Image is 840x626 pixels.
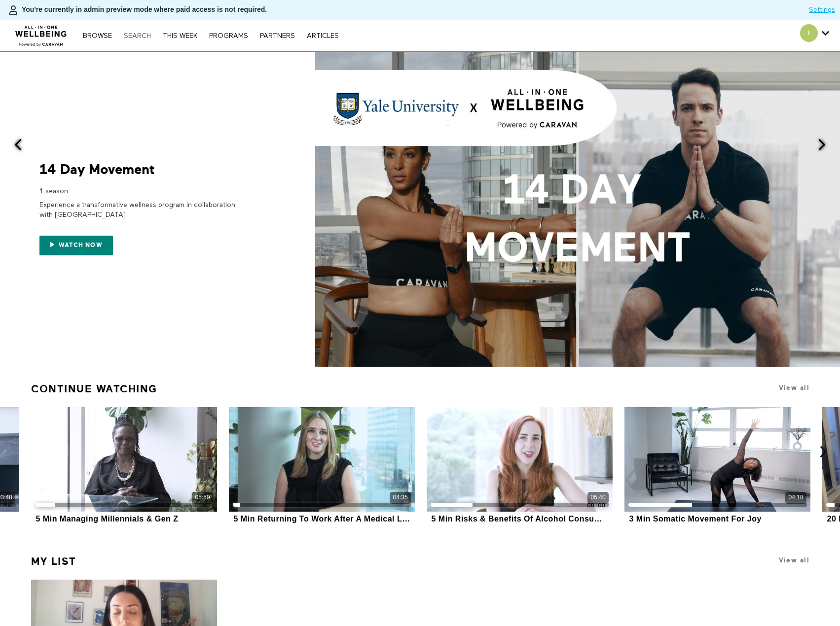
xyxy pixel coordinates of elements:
a: 5 Min Returning To Work After A Medical Leave04:355 Min Returning To Work After A Medical Leave [229,407,415,525]
a: PROGRAMS [204,33,253,39]
div: 5 Min Returning To Work After A Medical Leave [234,514,410,523]
nav: Primary [78,31,343,40]
a: 5 Min Managing Millennials & Gen Z05:595 Min Managing Millennials & Gen Z [31,407,217,525]
a: ARTICLES [302,33,344,39]
div: 3 Min Somatic Movement For Joy [629,514,762,523]
a: THIS WEEK [158,33,202,39]
div: 5 Min Managing Millennials & Gen Z [36,514,179,523]
a: Settings [809,5,835,15]
div: 5 Min Risks & Benefits Of Alcohol Consumption [432,514,608,523]
div: Secondary [793,20,837,51]
a: My list [31,551,76,572]
a: PARTNERS [255,33,300,39]
a: Browse [78,33,117,39]
a: Continue Watching [31,379,157,399]
div: 05:40 [591,493,606,502]
img: CARAVAN [11,18,71,48]
a: Search [119,33,156,39]
img: person-bdfc0eaa9744423c596e6e1c01710c89950b1dff7c83b5d61d716cfd8139584f.svg [7,4,19,16]
a: 3 Min Somatic Movement For Joy04:183 Min Somatic Movement For Joy [624,407,810,525]
a: 5 Min Risks & Benefits Of Alcohol Consumption05:405 Min Risks & Benefits Of Alcohol Consumption [427,407,613,525]
a: View all [779,384,809,391]
div: 04:35 [393,493,408,502]
div: 05:59 [195,493,210,502]
div: 04:18 [789,493,803,502]
a: View all [779,556,809,564]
